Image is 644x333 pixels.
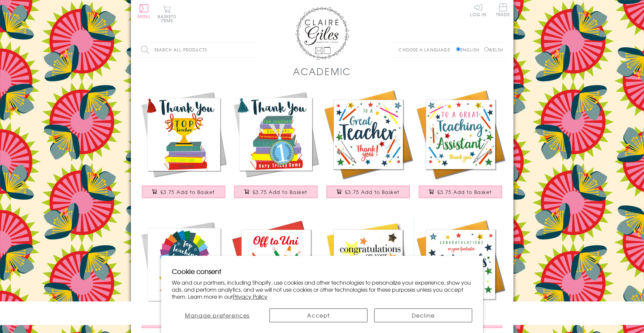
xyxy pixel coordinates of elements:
[327,186,410,198] button: £3.75 Add to Basket
[269,308,367,322] button: Accept
[230,88,322,181] img: Thank You Teacher Card, Medal & Books, Embellished with a colourful tassel
[484,47,503,53] label: Welsh
[470,3,486,16] a: Log In
[161,13,176,23] span: 0 items
[234,186,317,198] button: £3.75 Add to Basket
[322,88,414,205] a: Thank you Teacher Card, School, Embellished with pompoms £3.75 Add to Basket
[414,88,507,205] a: Thank you Teaching Assistand Card, School, Embellished with pompoms £3.75 Add to Basket
[345,189,400,195] span: £3.75 Add to Basket
[322,218,414,311] img: Congratulations Card, exam results, Embellished with a padded star
[138,88,230,205] a: Thank You Teacher Card, Trophy, Embellished with a colourful tassel £3.75 Add to Basket
[414,88,507,181] img: Thank you Teaching Assistand Card, School, Embellished with pompoms
[185,311,250,319] span: Manage preferences
[172,308,263,322] button: Manage preferences
[322,88,414,181] img: Thank you Teacher Card, School, Embellished with pompoms
[230,218,322,311] img: Congratulations and Good Luck Card, Off to Uni, Embellished with pompoms
[496,3,510,18] a: Trade
[295,7,349,60] img: Claire Giles Greetings Cards
[437,189,492,195] span: £3.75 Add to Basket
[158,5,176,22] button: Basket0 items
[172,267,473,276] h2: Cookie consent
[419,186,502,198] button: £3.75 Add to Basket
[172,279,473,300] p: We and our partners, including Shopify, use cookies and other technologies to personalize your ex...
[233,292,267,300] a: Privacy Policy
[160,189,215,195] span: £3.75 Add to Basket
[293,64,351,78] h1: Academic
[456,47,460,51] input: English
[230,88,322,205] a: Thank You Teacher Card, Medal & Books, Embellished with a colourful tassel £3.75 Add to Basket
[248,42,255,57] input: Search
[142,186,225,198] button: £3.75 Add to Basket
[399,47,455,53] p: Choose a language:
[496,3,510,16] span: Trade
[484,47,489,51] input: Welsh
[138,4,151,18] button: Menu
[138,42,255,57] input: Search all products
[414,218,507,311] img: Congratulations National Exam Results Card, Star, Embellished with pompoms
[138,218,230,311] img: Thank You Teaching Assistant Card, Rosette, Embellished with a colourful tassel
[374,308,472,322] button: Decline
[138,13,151,19] span: Menu
[253,189,307,195] span: £3.75 Add to Basket
[456,47,483,53] label: English
[138,88,230,181] img: Thank You Teacher Card, Trophy, Embellished with a colourful tassel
